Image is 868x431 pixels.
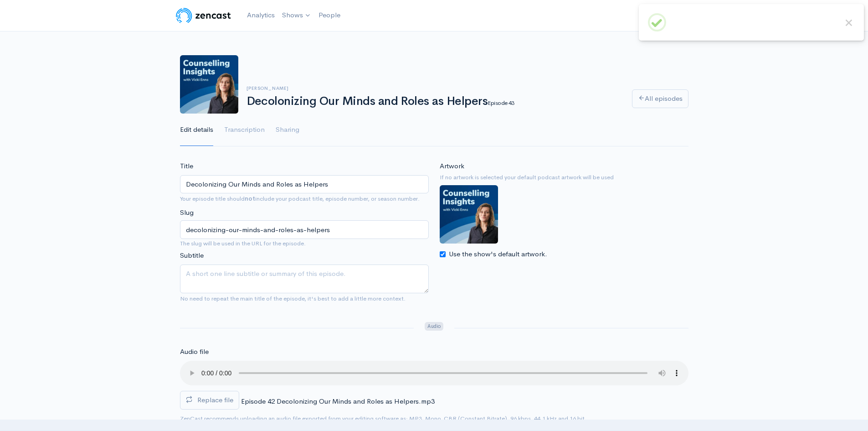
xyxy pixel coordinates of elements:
[180,347,209,357] label: Audio file
[180,295,406,302] small: No need to repeat the main title of the episode, it's best to add a little more context.
[440,161,464,171] label: Artwork
[425,322,443,331] span: Audio
[243,5,278,25] a: Analytics
[180,220,429,239] input: title-of-episode
[180,239,429,248] small: The slug will be used in the URL for the episode.
[440,173,688,182] small: If no artwork is selected your default podcast artwork will be used
[241,397,435,405] span: Episode 42 Decolonizing Our Minds and Roles as Helpers.mp3
[247,95,621,108] h1: Decolonizing Our Minds and Roles as Helpers
[180,114,213,146] a: Edit details
[449,249,547,260] label: Use the show's default artwork.
[180,195,420,203] small: Your episode title should include your podcast title, episode number, or season number.
[843,17,855,29] button: Close this dialog
[224,114,265,146] a: Transcription
[276,114,299,146] a: Sharing
[278,5,315,26] a: Shows
[488,99,514,107] small: Episode 43
[180,208,194,218] label: Slug
[635,6,668,26] a: Help
[175,6,232,25] img: ZenCast Logo
[315,5,344,25] a: People
[245,195,255,203] strong: not
[197,395,233,404] span: Replace file
[247,86,621,91] h6: [PERSON_NAME]
[180,415,585,422] small: ZenCast recommends uploading an audio file exported from your editing software as: MP3, Mono, CBR...
[180,250,204,261] label: Subtitle
[180,175,429,194] input: What is the episode's title?
[180,161,193,171] label: Title
[632,89,688,108] a: All episodes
